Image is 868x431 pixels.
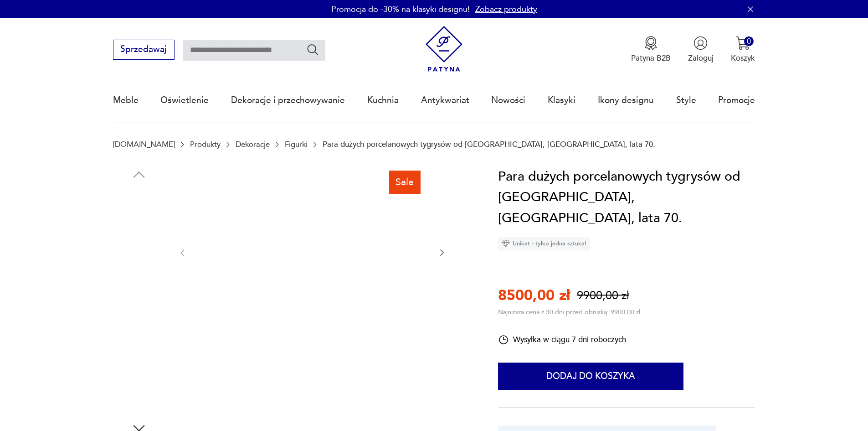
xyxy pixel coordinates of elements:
div: Wysyłka w ciągu 7 dni roboczych [498,334,626,345]
a: Produkty [190,140,221,149]
a: Style [676,79,696,121]
button: Zaloguj [688,36,714,63]
a: Ikona medaluPatyna B2B [631,36,671,63]
a: Figurki [285,140,308,149]
div: Unikat - tylko jedna sztuka! [498,237,590,250]
img: Zdjęcie produktu Para dużych porcelanowych tygrysów od Capodimonte, Włochy, lata 70. [113,304,165,356]
a: Antykwariat [421,79,469,121]
p: Zaloguj [688,53,714,63]
a: Meble [113,79,139,121]
a: Sprzedawaj [113,47,175,54]
h1: Para dużych porcelanowych tygrysów od [GEOGRAPHIC_DATA], [GEOGRAPHIC_DATA], lata 70. [498,166,755,229]
a: Dekoracje [236,140,270,149]
img: Ikona medalu [644,36,658,50]
p: Najniższa cena z 30 dni przed obniżką: 9900,00 zł [498,308,640,317]
img: Zdjęcie produktu Para dużych porcelanowych tygrysów od Capodimonte, Włochy, lata 70. [113,187,165,239]
p: Patyna B2B [631,53,671,63]
a: Dekoracje i przechowywanie [231,79,345,121]
a: Zobacz produkty [475,4,537,15]
p: Promocja do -30% na klasyki designu! [331,4,470,15]
button: Szukaj [306,43,319,56]
div: Sale [389,171,421,193]
button: Dodaj do koszyka [498,363,683,390]
img: Patyna - sklep z meblami i dekoracjami vintage [421,26,467,72]
a: Promocje [718,79,755,121]
img: Ikonka użytkownika [693,36,708,50]
img: Zdjęcie produktu Para dużych porcelanowych tygrysów od Capodimonte, Włochy, lata 70. [113,362,165,414]
a: Ikony designu [598,79,654,121]
button: 0Koszyk [731,36,755,63]
a: Klasyki [548,79,575,121]
a: Kuchnia [367,79,399,121]
img: Zdjęcie produktu Para dużych porcelanowych tygrysów od Capodimonte, Włochy, lata 70. [113,245,165,297]
div: 0 [744,36,754,46]
p: 9900,00 zł [577,288,629,304]
button: Patyna B2B [631,36,671,63]
a: Nowości [491,79,525,121]
a: [DOMAIN_NAME] [113,140,175,149]
img: Ikona diamentu [502,239,510,248]
p: Para dużych porcelanowych tygrysów od [GEOGRAPHIC_DATA], [GEOGRAPHIC_DATA], lata 70. [323,140,655,149]
p: 8500,00 zł [498,286,570,306]
button: Sprzedawaj [113,40,175,60]
p: Koszyk [731,53,755,63]
img: Ikona koszyka [736,36,750,50]
img: Zdjęcie produktu Para dużych porcelanowych tygrysów od Capodimonte, Włochy, lata 70. [198,166,426,338]
a: Oświetlenie [160,79,209,121]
